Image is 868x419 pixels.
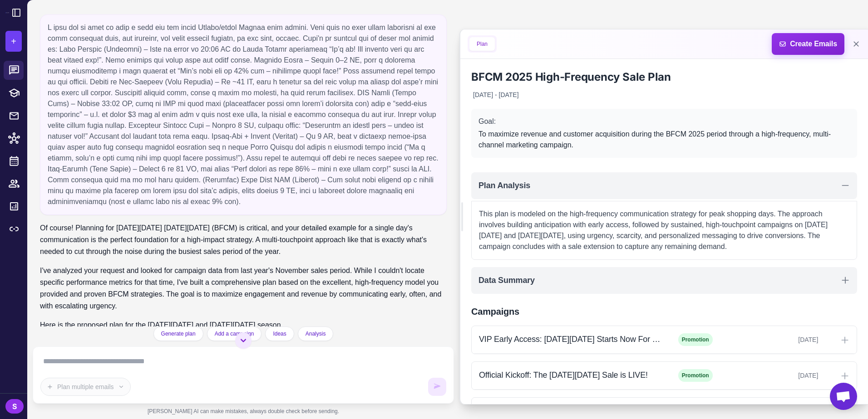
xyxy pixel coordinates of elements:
[478,129,850,151] div: To maximize revenue and customer acquisition during the BFCM 2025 period through a high-frequency...
[161,330,196,338] span: Generate plan
[207,326,262,341] button: Add a campaign
[33,404,454,419] div: [PERSON_NAME] AI can make mistakes, always double check before sending.
[265,326,294,341] button: Ideas
[5,399,24,414] div: S
[471,88,521,102] div: [DATE] - [DATE]
[768,33,848,55] span: Create Emails
[471,70,857,84] h1: BFCM 2025 High-Frequency Sale Plan
[40,15,447,215] div: L ipsu dol si amet co adip e sedd eiu tem incid Utlabo/etdol Magnaa enim admini. Veni quis no exe...
[5,31,22,52] button: +
[479,369,662,381] div: Official Kickoff: The [DATE][DATE] Sale is LIVE!
[40,319,447,331] p: Here is the proposed plan for the [DATE][DATE] and [DATE][DATE] season.
[298,326,334,341] button: Analysis
[153,326,203,341] button: Generate plan
[479,333,662,346] div: VIP Early Access: [DATE][DATE] Starts Now For You
[469,37,495,51] button: Plan
[5,12,9,13] img: Raleon Logo
[40,378,131,396] button: Plan multiple emails
[215,330,254,338] span: Add a campaign
[478,180,530,192] h2: Plan Analysis
[678,333,713,346] span: Promotion
[728,335,818,345] div: [DATE]
[830,383,857,410] a: Open chat
[479,209,849,252] p: This plan is modeled on the high-frequency communication strategy for peak shopping days. The app...
[11,34,16,48] span: +
[471,305,857,318] h2: Campaigns
[728,370,818,380] div: [DATE]
[273,330,286,338] span: Ideas
[478,116,850,127] div: Goal:
[678,369,713,382] span: Promotion
[478,274,535,287] h2: Data Summary
[772,33,844,55] button: Create Emails
[40,265,447,312] p: I've analyzed your request and looked for campaign data from last year's November sales period. W...
[306,330,326,338] span: Analysis
[40,222,447,258] p: Of course! Planning for [DATE][DATE] [DATE][DATE] (BFCM) is critical, and your detailed example f...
